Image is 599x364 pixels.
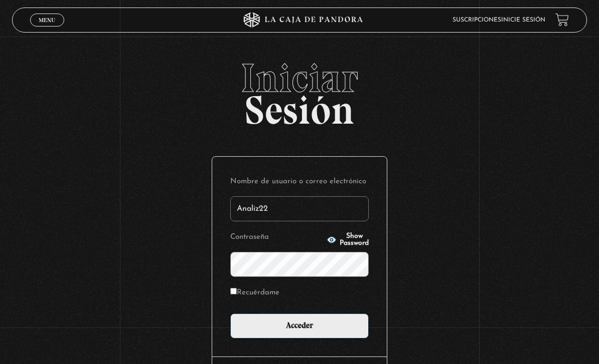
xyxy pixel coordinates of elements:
[555,13,569,27] a: View your shopping cart
[230,313,369,338] input: Acceder
[230,175,369,188] label: Nombre de usuario o correo electrónico
[230,230,324,244] label: Contraseña
[501,17,545,23] a: Inicie sesión
[12,58,587,122] h2: Sesión
[230,288,237,294] input: Recuérdame
[230,286,279,299] label: Recuérdame
[12,58,587,98] span: Iniciar
[340,233,369,247] span: Show Password
[453,17,501,23] a: Suscripciones
[39,17,55,23] span: Menu
[35,25,59,32] span: Cerrar
[327,233,369,247] button: Show Password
